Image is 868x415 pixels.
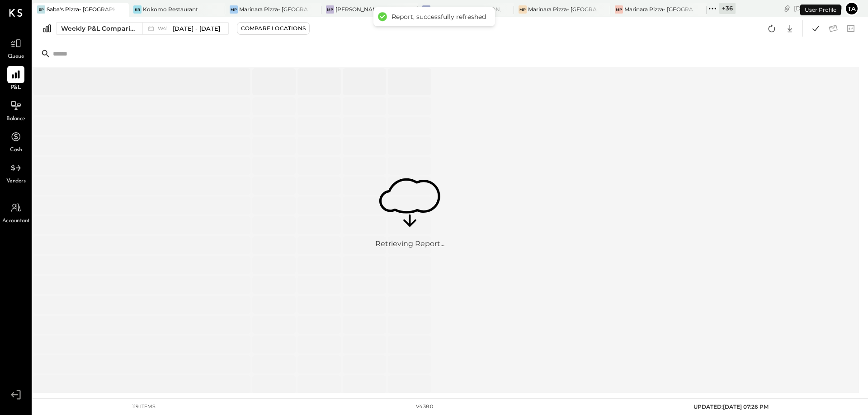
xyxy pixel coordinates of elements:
a: Accountant [0,199,31,225]
div: Compare Locations [241,24,306,32]
div: Report, successfully refreshed [392,13,486,21]
button: Ta [844,1,859,16]
span: Balance [6,115,25,123]
div: Weekly P&L Comparison [61,24,137,33]
div: Marinara Pizza- [GEOGRAPHIC_DATA]. [528,5,597,13]
div: 119 items [132,403,156,410]
div: MP [519,5,527,14]
div: MP [422,5,430,14]
a: Vendors [0,159,31,186]
div: Marinara Pizza- [GEOGRAPHIC_DATA] [239,5,308,13]
div: MP [615,5,623,14]
div: copy link [783,4,792,13]
div: Marinara Pizza- [GEOGRAPHIC_DATA] [624,5,693,13]
span: Accountant [2,217,30,225]
a: P&L [0,66,31,92]
div: + 36 [719,3,736,14]
span: UPDATED: [DATE] 07:26 PM [693,403,769,410]
div: User Profile [800,5,841,15]
div: MP [326,5,334,14]
a: Queue [0,35,31,61]
div: SP [37,5,45,14]
div: Kokomo Restaurant [143,5,198,13]
div: v 4.38.0 [416,403,433,410]
div: [PERSON_NAME]- [GEOGRAPHIC_DATA] [335,5,404,13]
div: Saba's Pizza- [GEOGRAPHIC_DATA] [47,5,115,13]
span: Vendors [6,177,26,186]
div: Marinara Pizza- [PERSON_NAME] [432,5,500,13]
span: P&L [11,84,21,92]
span: [DATE] - [DATE] [173,24,220,33]
button: Compare Locations [237,22,310,35]
div: KR [133,5,142,14]
span: Cash [10,146,22,154]
a: Balance [0,97,31,123]
div: Retrieving Report... [375,239,444,250]
span: W41 [158,26,170,31]
div: [DATE] [794,4,842,13]
span: Queue [8,53,24,61]
div: MP [230,5,238,14]
a: Cash [0,128,31,154]
button: Weekly P&L Comparison W41[DATE] - [DATE] [56,22,229,35]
